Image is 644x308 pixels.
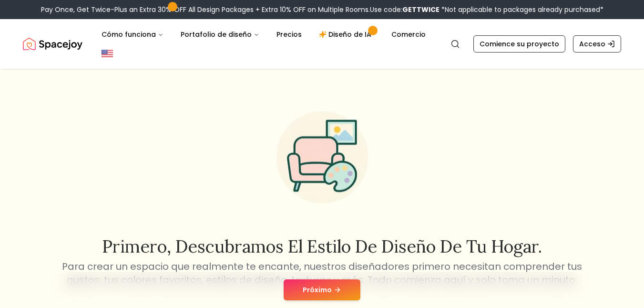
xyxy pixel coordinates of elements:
a: Comience su proyecto [473,35,565,53]
font: Comercio [391,30,426,39]
font: Primero, descubramos el estilo de diseño de tu hogar. [102,235,542,257]
span: Use code: [370,5,440,14]
a: Alegría espacial [23,34,82,53]
font: Diseño de IA [328,30,371,39]
span: *Not applicable to packages already purchased* [440,5,603,14]
font: Portafolio de diseño [181,30,252,39]
a: Precios [269,25,309,44]
a: Comercio [384,25,433,44]
button: Cómo funciona [94,25,171,44]
div: Pay Once, Get Twice-Plus an Extra 30% OFF All Design Packages + Extra 10% OFF on Multiple Rooms. [41,5,603,14]
img: Estados Unidos [102,48,113,59]
b: GETTWICE [402,5,440,14]
font: Cómo funciona [102,30,156,39]
a: Acceso [573,35,621,53]
button: Portafolio de diseño [173,25,267,44]
font: Acceso [579,39,605,49]
font: Precios [276,30,302,39]
img: Ilustración del cuestionario de estilo de inicio [261,96,383,218]
font: Próximo [303,285,332,295]
button: Próximo [284,279,360,300]
font: Para crear un espacio que realmente te encante, nuestros diseñadores primero necesitan comprender... [62,260,582,287]
a: Diseño de IA [311,25,382,44]
img: Logotipo de Spacejoy [23,34,82,53]
font: Comience su proyecto [480,39,559,49]
nav: Global [23,19,621,69]
nav: Principal [94,25,433,44]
